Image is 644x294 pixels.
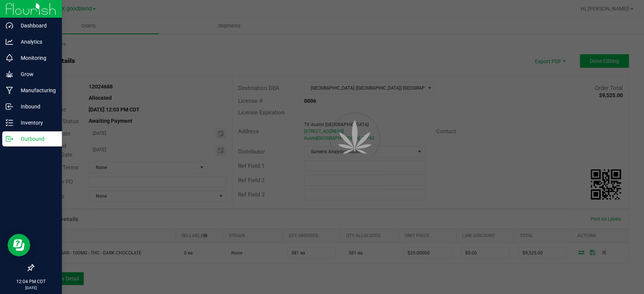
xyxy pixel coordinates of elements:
inline-svg: Inventory [6,119,13,126]
p: [DATE] [3,285,58,291]
p: Analytics [13,37,58,46]
inline-svg: Monitoring [6,54,13,62]
p: Inventory [13,118,58,127]
inline-svg: Dashboard [6,22,13,29]
iframe: Resource center [8,234,30,256]
p: Inbound [13,102,58,111]
inline-svg: Manufacturing [6,87,13,94]
p: Manufacturing [13,86,58,95]
p: Dashboard [13,21,58,30]
p: 12:04 PM CDT [3,278,58,285]
inline-svg: Grow [6,70,13,78]
p: Monitoring [13,53,58,62]
inline-svg: Inbound [6,103,13,110]
inline-svg: Outbound [6,135,13,143]
p: Outbound [13,134,58,143]
p: Grow [13,70,58,79]
inline-svg: Analytics [6,38,13,46]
